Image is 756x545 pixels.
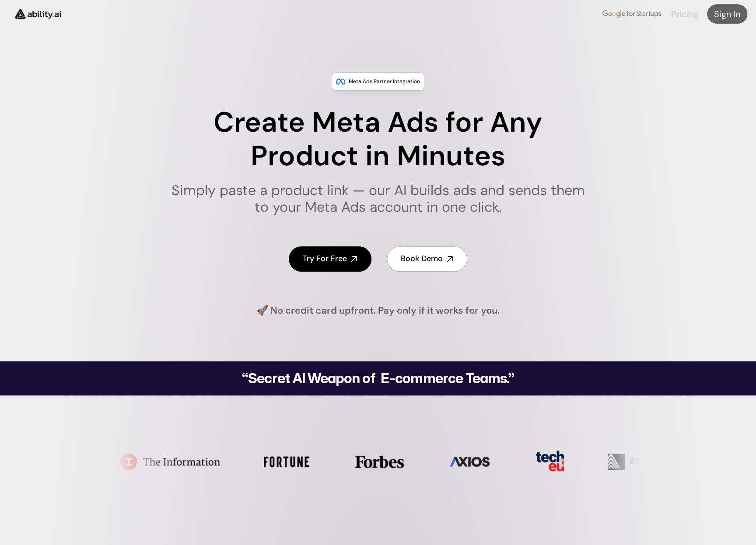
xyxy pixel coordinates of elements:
[166,106,591,173] h1: Create Meta Ads for Any Product in Minutes
[166,182,591,216] h1: Simply paste a product link — our AI builds ads and sends them to your Meta Ads account in one cl...
[256,304,500,318] h4: 🚀 No credit card upfront. Pay only if it works for you.
[220,371,536,385] h2: “Secret AI Weapon of E-commerce Teams.”
[349,77,420,86] p: Meta Ads Partner Integration
[401,253,443,264] h4: Book Demo
[714,8,740,20] h4: Sign In
[707,4,747,24] a: Sign In
[289,246,371,271] a: Try For Free
[387,246,467,271] a: Book Demo
[303,253,347,264] h4: Try For Free
[671,8,698,20] a: Pricing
